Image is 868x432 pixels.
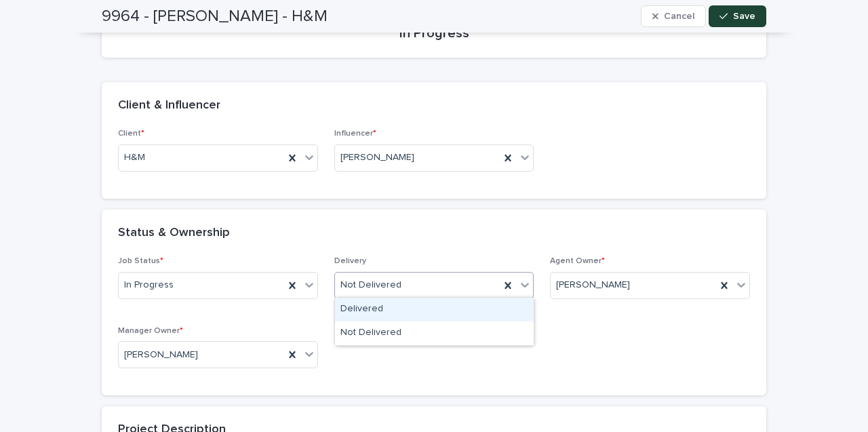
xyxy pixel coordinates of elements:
[118,25,750,41] p: In Progress
[664,12,694,21] span: Cancel
[334,257,366,265] span: Delivery
[124,151,145,165] span: H&M
[340,278,401,292] span: Not Delivered
[641,5,706,27] button: Cancel
[335,321,534,345] div: Not Delivered
[118,327,183,335] span: Manager Owner
[550,257,605,265] span: Agent Owner
[118,257,163,265] span: Job Status
[335,298,534,321] div: Delivered
[102,7,328,26] h2: 9964 - [PERSON_NAME] - H&M
[118,130,144,138] span: Client
[709,5,766,27] button: Save
[556,278,630,292] span: [PERSON_NAME]
[340,151,414,165] span: [PERSON_NAME]
[334,130,376,138] span: Influencer
[118,98,220,113] h2: Client & Influencer
[124,348,198,362] span: [PERSON_NAME]
[733,12,755,21] span: Save
[118,226,230,241] h2: Status & Ownership
[124,278,174,292] span: In Progress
